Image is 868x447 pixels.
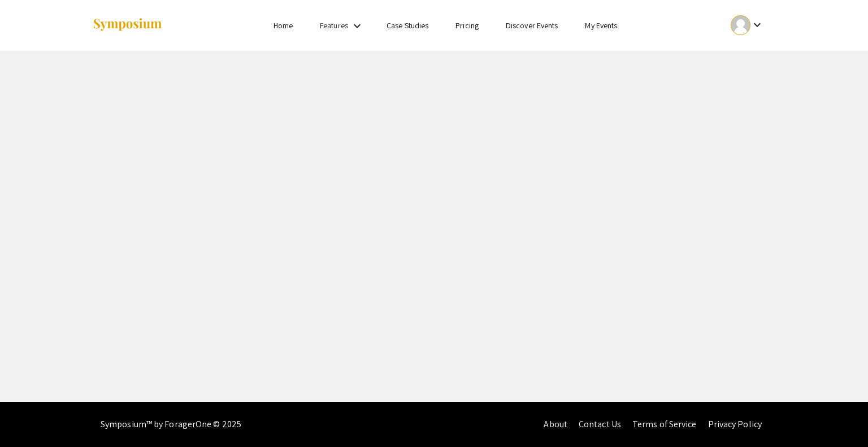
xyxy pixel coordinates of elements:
a: Privacy Policy [708,418,762,430]
a: Case Studies [387,20,428,31]
div: Symposium™ by ForagerOne © 2025 [101,402,241,447]
a: Contact Us [579,418,621,430]
a: Home [274,20,293,31]
a: My Events [585,20,617,31]
img: Symposium by ForagerOne [92,18,163,33]
mat-icon: Expand Features list [350,19,364,33]
a: Pricing [455,20,479,31]
a: Features [320,20,348,31]
a: Discover Events [506,20,558,31]
mat-icon: Expand account dropdown [750,18,764,32]
a: About [544,418,567,430]
button: Expand account dropdown [719,12,776,38]
a: Terms of Service [632,418,697,430]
